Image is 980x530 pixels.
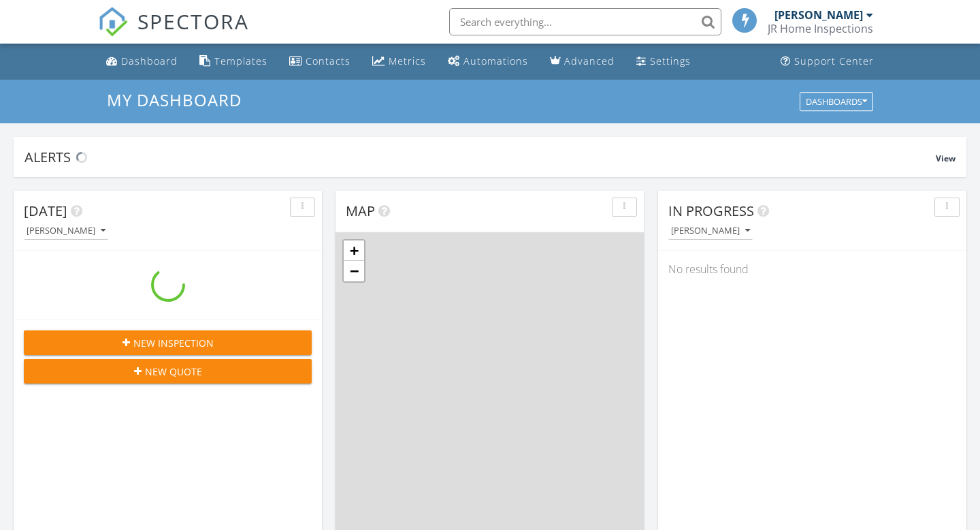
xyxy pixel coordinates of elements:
[650,54,691,67] div: Settings
[389,54,426,67] div: Metrics
[24,359,312,384] button: New Quote
[668,202,754,220] span: In Progress
[800,92,873,111] button: Dashboards
[774,8,863,22] div: [PERSON_NAME]
[346,202,375,220] span: Map
[775,49,879,74] a: Support Center
[449,8,721,35] input: Search everything...
[367,49,431,74] a: Metrics
[671,226,750,236] div: [PERSON_NAME]
[344,261,364,281] a: Zoom out
[27,226,105,236] div: [PERSON_NAME]
[133,336,214,350] span: New Inspection
[794,54,874,67] div: Support Center
[98,18,249,47] a: SPECTORA
[806,97,867,106] div: Dashboards
[668,222,753,240] button: [PERSON_NAME]
[284,49,356,74] a: Contacts
[137,7,249,35] span: SPECTORA
[145,364,202,379] span: New Quote
[98,7,128,37] img: The Best Home Inspection Software - Spectora
[24,148,936,166] div: Alerts
[936,153,955,164] span: View
[24,222,108,240] button: [PERSON_NAME]
[442,49,534,74] a: Automations (Basic)
[24,202,67,220] span: [DATE]
[463,54,528,67] div: Automations
[631,49,696,74] a: Settings
[214,54,267,67] div: Templates
[564,54,615,67] div: Advanced
[121,54,178,67] div: Dashboard
[101,49,183,74] a: Dashboard
[544,49,620,74] a: Advanced
[24,330,312,355] button: New Inspection
[344,240,364,261] a: Zoom in
[194,49,273,74] a: Templates
[306,54,350,67] div: Contacts
[768,22,873,35] div: JR Home Inspections
[107,89,242,111] span: My Dashboard
[658,251,966,287] div: No results found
